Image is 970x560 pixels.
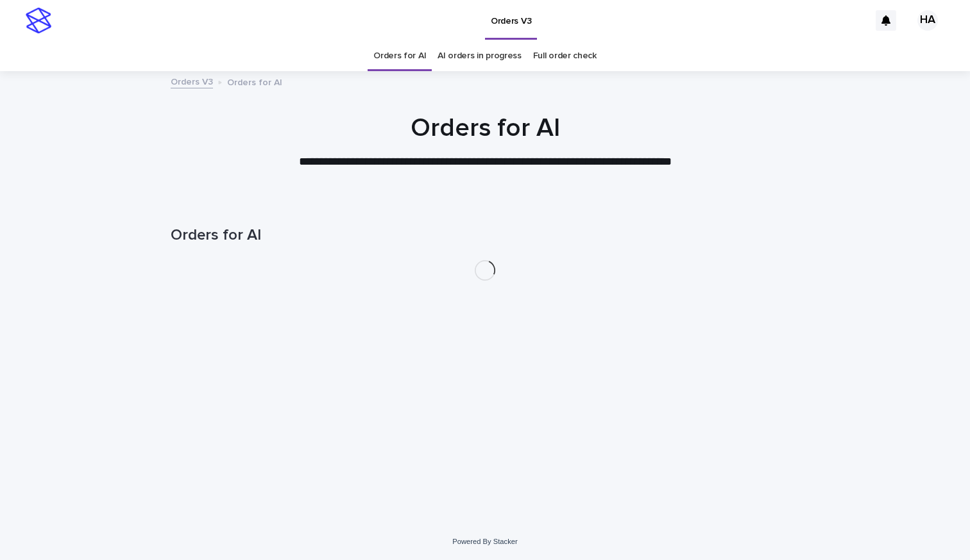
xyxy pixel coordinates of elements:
p: Orders for AI [227,74,282,88]
h1: Orders for AI [171,113,799,144]
a: Powered By Stacker [452,538,517,545]
a: AI orders in progress [438,41,522,71]
img: stacker-logo-s-only.png [26,8,51,33]
a: Orders V3 [171,74,213,88]
a: Orders for AI [373,41,426,71]
a: Full order check [533,41,597,71]
div: HA [917,10,938,31]
h1: Orders for AI [171,226,799,245]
